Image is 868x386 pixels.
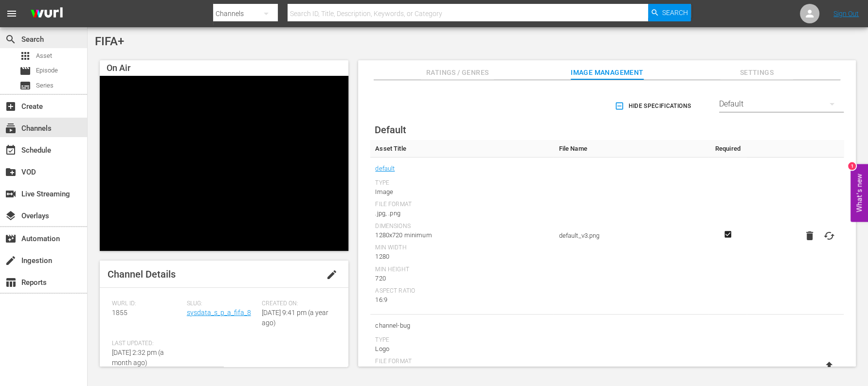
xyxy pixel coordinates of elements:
[848,162,856,170] div: 1
[375,344,549,354] div: Logo
[833,10,859,18] a: Sign Out
[375,230,549,240] div: 1280x720 minimum
[375,266,549,274] div: Min Height
[5,34,17,45] span: Search
[36,66,58,75] span: Episode
[375,336,549,344] div: Type
[375,287,549,295] div: Aspect Ratio
[554,140,708,158] th: File Name
[616,101,691,111] span: Hide Specifications
[262,300,332,308] span: Created On:
[375,274,549,283] div: 720
[5,188,17,200] span: Live Streaming
[375,366,549,375] div: .jpg, .png, .bmp, .gif
[95,35,124,48] span: FIFA+
[722,230,734,239] svg: Required
[5,277,17,288] span: Reports
[421,67,494,79] span: Ratings / Genres
[108,268,176,280] span: Channel Details
[375,358,549,366] div: File Format
[375,319,549,332] span: channel-bug
[375,209,549,218] div: .jpg, .png
[719,90,844,118] div: Default
[187,309,251,316] a: sysdata_s_p_a_fifa_8
[375,223,549,230] div: Dimensions
[19,65,31,77] span: Episode
[613,92,695,120] button: Hide Specifications
[5,123,17,134] span: Channels
[19,50,31,62] span: Asset
[708,140,747,158] th: Required
[187,300,257,308] span: Slug:
[112,349,164,367] span: [DATE] 2:32 pm (a month ago)
[112,340,182,348] span: Last Updated:
[36,81,54,90] span: Series
[36,51,52,61] span: Asset
[107,63,130,73] span: On Air
[554,158,708,315] td: default_v3.png
[375,295,549,305] div: 16:9
[19,80,31,91] span: Series
[375,179,549,187] div: Type
[648,4,691,21] button: Search
[375,162,395,175] a: default
[100,76,348,251] div: Video Player
[5,166,17,178] span: create_new_folder
[375,201,549,209] div: File Format
[5,233,17,245] span: Automation
[375,244,549,252] div: Min Width
[850,164,868,222] button: Open Feedback Widget
[5,144,17,156] span: Schedule
[370,140,554,158] th: Asset Title
[6,8,18,19] span: menu
[571,67,644,79] span: Image Management
[375,252,549,262] div: 1280
[320,263,344,286] button: edit
[326,269,338,281] span: edit
[23,2,70,25] img: ans4CAIJ8jUAAAAAAAAAAAAAAAAAAAAAAAAgQb4GAAAAAAAAAAAAAAAAAAAAAAAAJMjXAAAAAAAAAAAAAAAAAAAAAAAAgAT5G...
[375,124,406,136] span: Default
[662,4,688,21] span: Search
[112,300,182,308] span: Wurl ID:
[5,210,17,222] span: Overlays
[375,187,549,197] div: Image
[262,309,328,327] span: [DATE] 9:41 pm (a year ago)
[5,255,17,266] span: Ingestion
[720,67,793,79] span: Settings
[5,101,17,112] span: Create
[112,309,127,316] span: 1855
